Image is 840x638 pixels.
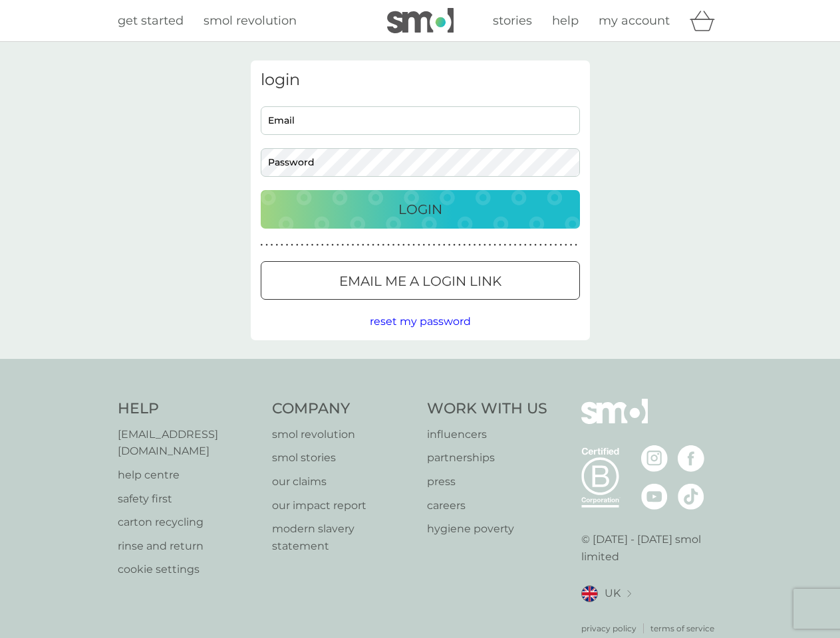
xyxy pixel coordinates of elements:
[261,190,580,229] button: Login
[275,242,278,249] p: ●
[370,315,471,328] span: reset my password
[118,490,259,508] p: safety first
[504,242,507,249] p: ●
[281,242,283,249] p: ●
[529,242,532,249] p: ●
[427,497,547,514] p: careers
[493,11,532,31] a: stories
[427,449,547,467] a: partnerships
[412,242,415,249] p: ●
[356,242,359,249] p: ●
[484,242,486,249] p: ●
[690,7,723,34] div: basket
[433,242,436,249] p: ●
[519,242,521,249] p: ●
[316,242,319,249] p: ●
[427,399,547,419] h4: Work With Us
[581,585,598,602] img: UK flag
[272,497,414,514] a: our impact report
[539,242,542,249] p: ●
[514,242,517,249] p: ●
[423,242,426,249] p: ●
[650,622,714,635] a: terms of service
[286,242,289,249] p: ●
[478,242,481,249] p: ●
[321,242,324,249] p: ●
[339,270,501,292] p: Email me a login link
[118,467,259,484] a: help centre
[367,242,370,249] p: ●
[362,242,364,249] p: ●
[327,242,329,249] p: ●
[427,473,547,490] p: press
[204,11,297,31] a: smol revolution
[272,520,414,554] a: modern slavery statement
[474,242,476,249] p: ●
[398,199,442,220] p: Login
[438,242,440,249] p: ●
[427,426,547,443] a: influencers
[271,242,273,249] p: ●
[575,242,577,249] p: ●
[261,242,263,249] p: ●
[427,520,547,538] a: hygiene poverty
[387,242,390,249] p: ●
[545,242,547,249] p: ●
[468,242,471,249] p: ●
[509,242,511,249] p: ●
[641,483,668,510] img: visit the smol Youtube page
[352,242,354,249] p: ●
[342,242,345,249] p: ●
[581,622,636,635] a: privacy policy
[627,590,631,597] img: select a new location
[605,585,621,602] span: UK
[641,445,668,472] img: visit the smol Instagram page
[296,242,299,249] p: ●
[377,242,380,249] p: ●
[552,11,579,31] a: help
[291,242,293,249] p: ●
[272,449,414,467] p: smol stories
[408,242,410,249] p: ●
[306,242,309,249] p: ●
[382,242,385,249] p: ●
[372,242,374,249] p: ●
[428,242,430,249] p: ●
[272,473,414,490] a: our claims
[443,242,446,249] p: ●
[118,399,259,419] h4: Help
[118,11,184,31] a: get started
[397,242,400,249] p: ●
[581,531,723,565] p: © [DATE] - [DATE] smol limited
[118,561,259,578] a: cookie settings
[118,514,259,531] a: carton recycling
[118,538,259,555] p: rinse and return
[261,261,580,300] button: Email me a login link
[599,11,670,31] a: my account
[301,242,304,249] p: ●
[448,242,451,249] p: ●
[261,70,580,90] h3: login
[370,313,471,330] button: reset my password
[331,242,334,249] p: ●
[392,242,395,249] p: ●
[570,242,573,249] p: ●
[458,242,461,249] p: ●
[118,426,259,460] a: [EMAIL_ADDRESS][DOMAIN_NAME]
[549,242,552,249] p: ●
[678,445,704,472] img: visit the smol Facebook page
[118,13,184,28] span: get started
[272,426,414,443] a: smol revolution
